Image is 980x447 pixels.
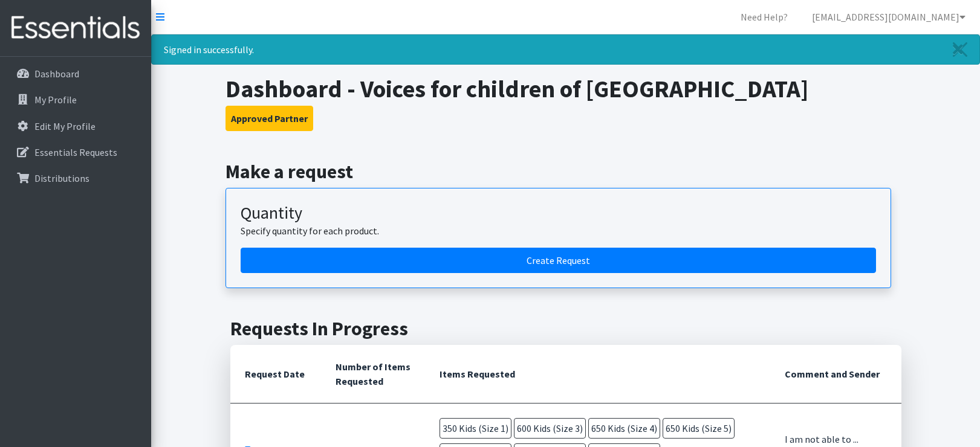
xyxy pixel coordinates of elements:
p: Specify quantity for each product. [241,224,876,238]
h2: Make a request [226,160,906,183]
a: Distributions [5,166,146,190]
img: HumanEssentials [5,8,146,48]
p: Essentials Requests [34,146,117,158]
h2: Requests In Progress [230,317,901,340]
div: Signed in successfully. [151,34,980,65]
span: 650 Kids (Size 5) [663,418,735,439]
a: Dashboard [5,62,146,86]
p: Edit My Profile [34,120,96,132]
a: Create a request by quantity [241,248,876,273]
span: 600 Kids (Size 3) [514,418,586,439]
button: Approved Partner [226,106,313,131]
p: Dashboard [34,68,79,80]
th: Number of Items Requested [321,345,425,404]
th: Request Date [230,345,321,404]
span: 650 Kids (Size 4) [588,418,660,439]
span: 350 Kids (Size 1) [440,418,511,439]
th: Comment and Sender [770,345,901,404]
p: Distributions [34,172,89,184]
a: [EMAIL_ADDRESS][DOMAIN_NAME] [802,5,975,29]
h3: Quantity [241,203,876,224]
a: Essentials Requests [5,140,146,164]
a: Edit My Profile [5,114,146,138]
p: My Profile [34,94,77,106]
a: Close [941,35,979,64]
div: I am not able to ... [785,432,886,446]
a: My Profile [5,88,146,112]
th: Items Requested [425,345,770,404]
h1: Dashboard - Voices for children of [GEOGRAPHIC_DATA] [226,74,906,103]
a: Need Help? [731,5,797,29]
